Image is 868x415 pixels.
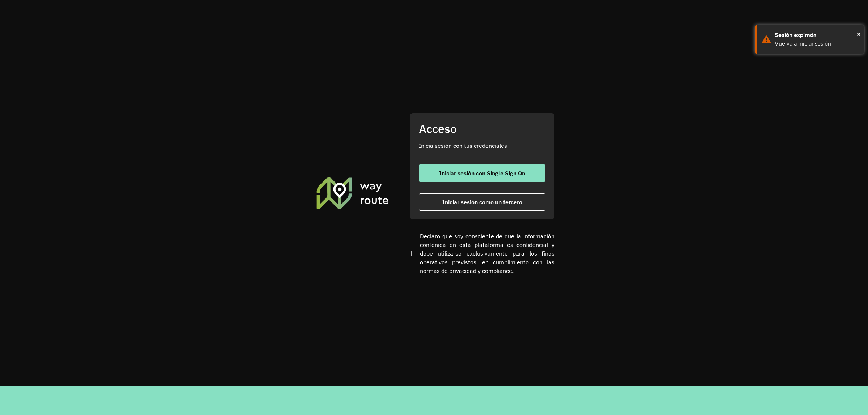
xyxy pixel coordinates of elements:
[315,176,390,210] img: Roteirizador AmbevTech
[775,39,858,48] div: Vuelva a iniciar sesión
[442,199,522,205] span: Iniciar sesión como un tercero
[419,141,545,150] p: Inicia sesión con tus credenciales
[410,232,554,275] label: Declaro que soy consciente de que la información contenida en esta plataforma es confidencial y d...
[419,193,545,211] button: button
[439,170,525,176] span: Iniciar sesión con Single Sign On
[775,31,858,39] div: Sesión expirada
[857,29,860,39] span: ×
[419,122,545,136] h2: Acceso
[419,164,545,182] button: button
[857,29,860,39] button: Close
